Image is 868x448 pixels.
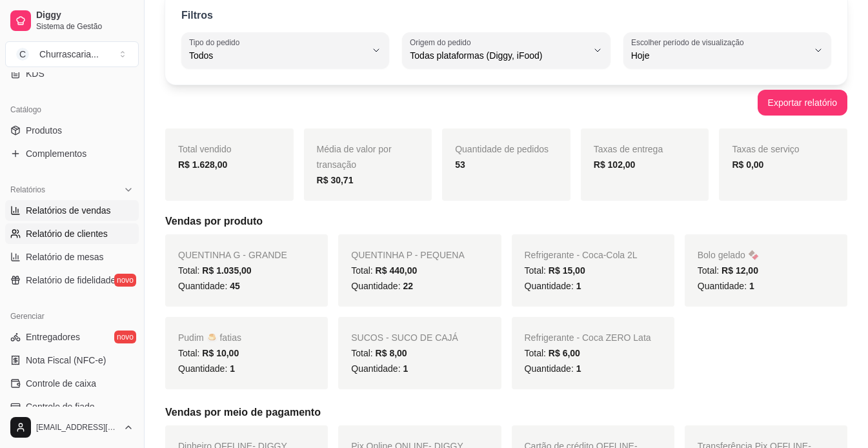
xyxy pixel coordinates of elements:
strong: R$ 1.628,00 [178,159,227,170]
span: R$ 10,00 [202,348,239,358]
span: Relatório de mesas [26,250,104,263]
span: Controle de caixa [26,377,96,390]
span: Pudim 🍮 fatias [178,332,241,343]
span: Refrigerante - Coca-Cola 2L [525,250,638,260]
strong: R$ 0,00 [732,159,763,170]
span: Entregadores [26,331,80,343]
span: Total: [351,348,407,358]
span: KDS [26,67,45,80]
span: Quantidade: [525,281,581,291]
span: Todos [189,49,366,62]
span: [EMAIL_ADDRESS][DOMAIN_NAME] [36,422,118,433]
button: Select a team [5,41,139,67]
a: Relatório de fidelidadenovo [5,270,139,290]
span: Relatórios de vendas [26,204,111,217]
a: Controle de caixa [5,373,139,394]
a: Produtos [5,120,139,141]
span: Relatórios [10,185,45,195]
span: Controle de fiado [26,400,95,413]
a: DiggySistema de Gestão [5,5,139,36]
p: Filtros [181,8,213,23]
span: Relatório de fidelidade [26,274,116,287]
a: Relatórios de vendas [5,200,139,221]
strong: 53 [455,159,465,170]
a: KDS [5,63,139,84]
span: Hoje [631,49,808,62]
div: Churrascaria ... [39,48,99,61]
strong: R$ 30,71 [317,175,354,185]
label: Escolher período de visualização [631,37,748,48]
span: Taxas de serviço [732,144,799,154]
button: Origem do pedidoTodas plataformas (Diggy, iFood) [402,32,610,68]
div: Catálogo [5,99,139,120]
span: Quantidade: [178,363,235,374]
span: Total: [178,348,239,358]
span: Refrigerante - Coca ZERO Lata [525,332,651,343]
span: 1 [576,363,581,374]
span: Total: [525,265,585,276]
label: Origem do pedido [410,37,475,48]
a: Entregadoresnovo [5,327,139,347]
h5: Vendas por meio de pagamento [165,405,847,420]
span: Total: [178,265,252,276]
span: QUENTINHA P - PEQUENA [351,250,465,260]
span: Total: [698,265,758,276]
span: R$ 8,00 [376,348,407,358]
label: Tipo do pedido [189,37,244,48]
span: Total vendido [178,144,232,154]
span: Quantidade de pedidos [455,144,549,154]
span: QUENTINHA G - GRANDE [178,250,287,260]
a: Controle de fiado [5,396,139,417]
span: R$ 6,00 [549,348,580,358]
span: Total: [351,265,417,276]
h5: Vendas por produto [165,214,847,229]
span: Taxas de entrega [594,144,663,154]
a: Relatório de clientes [5,223,139,244]
span: R$ 12,00 [722,265,758,276]
strong: R$ 102,00 [594,159,636,170]
span: Produtos [26,124,62,137]
span: Complementos [26,147,86,160]
span: Todas plataformas (Diggy, iFood) [410,49,587,62]
button: Escolher período de visualizaçãoHoje [623,32,831,68]
span: Quantidade: [525,363,581,374]
span: 45 [230,281,240,291]
span: Quantidade: [698,281,754,291]
button: Exportar relatório [758,90,847,116]
span: 1 [749,281,754,291]
span: Nota Fiscal (NFC-e) [26,354,106,367]
a: Complementos [5,143,139,164]
span: Média de valor por transação [317,144,392,170]
span: Sistema de Gestão [36,21,134,32]
span: Total: [525,348,580,358]
span: 1 [576,281,581,291]
span: R$ 1.035,00 [202,265,251,276]
span: Quantidade: [178,281,240,291]
button: Tipo do pedidoTodos [181,32,389,68]
span: C [16,48,29,61]
span: 1 [230,363,235,374]
span: Diggy [36,10,134,21]
span: Relatório de clientes [26,227,108,240]
button: [EMAIL_ADDRESS][DOMAIN_NAME] [5,412,139,443]
span: SUCOS - SUCO DE CAJÁ [351,332,458,343]
span: 22 [403,281,413,291]
span: 1 [403,363,408,374]
a: Relatório de mesas [5,247,139,267]
span: R$ 440,00 [376,265,418,276]
span: R$ 15,00 [549,265,585,276]
a: Nota Fiscal (NFC-e) [5,350,139,371]
div: Gerenciar [5,306,139,327]
span: Bolo gelado 🍫 [698,250,759,260]
span: Quantidade: [351,363,408,374]
span: Quantidade: [351,281,413,291]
